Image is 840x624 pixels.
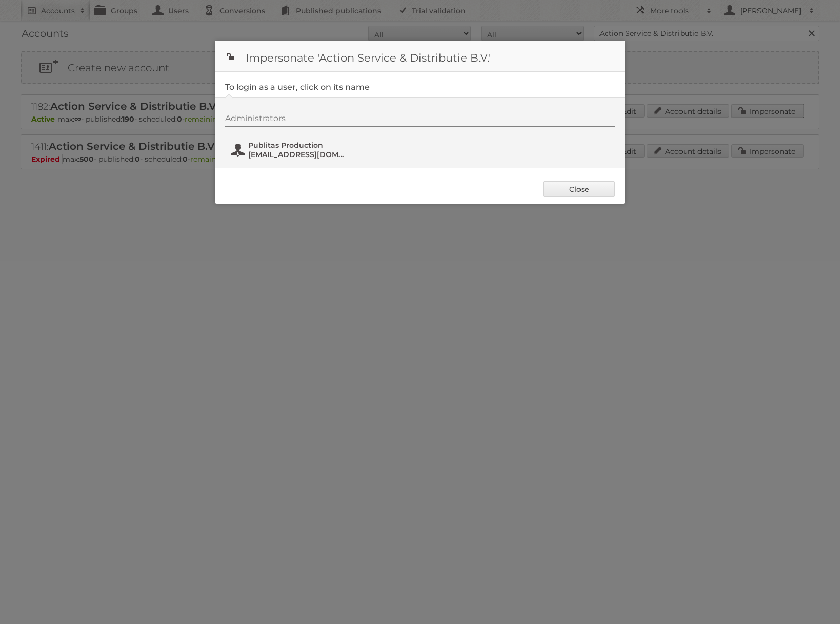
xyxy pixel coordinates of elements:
[230,140,351,160] button: Publitas Production [EMAIL_ADDRESS][DOMAIN_NAME]
[225,82,370,92] legend: To login as a user, click on its name
[215,41,625,72] h1: Impersonate 'Action Service & Distributie B.V.'
[248,141,348,150] span: Publitas Production
[248,150,348,159] span: [EMAIL_ADDRESS][DOMAIN_NAME]
[543,181,615,197] a: Close
[225,113,615,127] div: Administrators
